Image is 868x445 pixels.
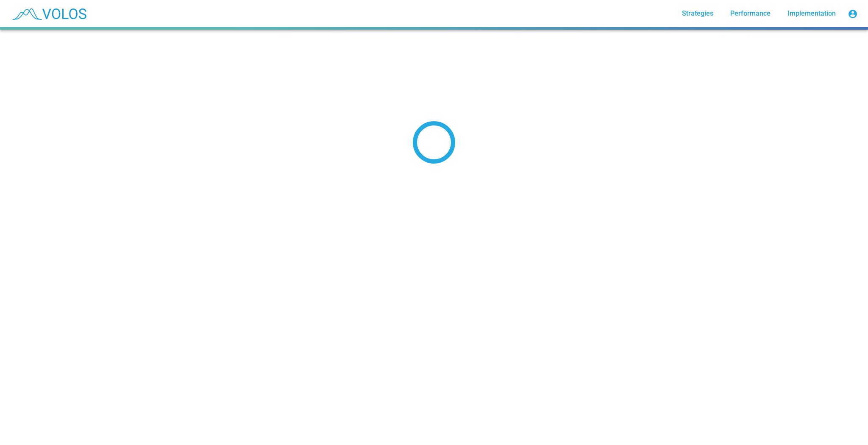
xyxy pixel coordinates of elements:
a: Strategies [675,6,720,21]
img: blue_transparent.png [7,3,91,24]
a: Performance [723,6,777,21]
a: Implementation [781,6,843,21]
span: Strategies [682,9,713,17]
span: Implementation [787,9,836,17]
mat-icon: account_circle [848,9,858,19]
span: Performance [730,9,771,17]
